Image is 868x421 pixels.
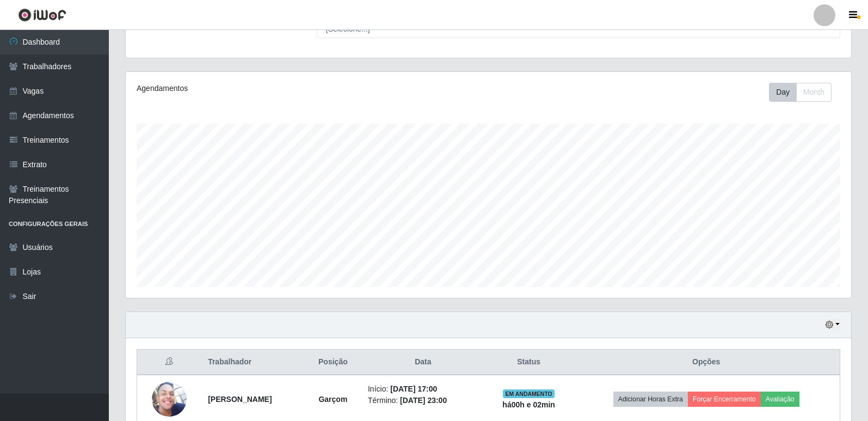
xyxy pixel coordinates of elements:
[137,83,420,94] div: Agendamentos
[688,392,761,407] button: Forçar Encerramento
[572,350,840,375] th: Opções
[361,350,485,375] th: Data
[390,385,437,393] time: [DATE] 17:00
[761,392,799,407] button: Avaliação
[769,83,832,102] div: First group
[208,395,272,404] strong: [PERSON_NAME]
[503,389,555,398] span: EM ANDAMENTO
[485,350,573,375] th: Status
[368,395,478,406] li: Término:
[502,400,555,409] strong: há 00 h e 02 min
[305,350,361,375] th: Posição
[201,350,305,375] th: Trabalhador
[152,382,187,417] img: 1693441138055.jpeg
[769,83,797,102] button: Day
[368,383,478,395] li: Início:
[318,395,347,404] strong: Garçom
[613,392,688,407] button: Adicionar Horas Extra
[18,8,66,22] img: CoreUI Logo
[400,396,447,405] time: [DATE] 23:00
[796,83,832,102] button: Month
[769,83,840,102] div: Toolbar with button groups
